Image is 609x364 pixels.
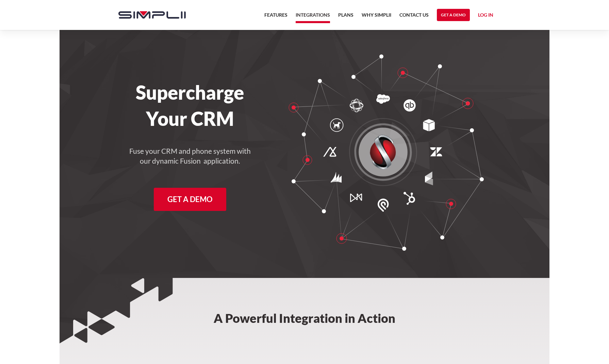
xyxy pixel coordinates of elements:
a: Integrations [296,11,330,23]
img: Simplii [118,11,186,19]
a: Get a Demo [437,9,470,21]
a: Log in [478,11,493,21]
a: Plans [338,11,353,23]
h2: A Powerful Integration in Action [198,278,411,334]
h1: Supercharge [112,81,268,104]
h1: Your CRM [112,107,268,130]
a: Get a Demo [154,188,226,211]
h4: Fuse your CRM and phone system with our dynamic Fusion application. [129,146,251,166]
a: Contact US [399,11,429,23]
a: Why Simplii [362,11,391,23]
a: Features [264,11,287,23]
